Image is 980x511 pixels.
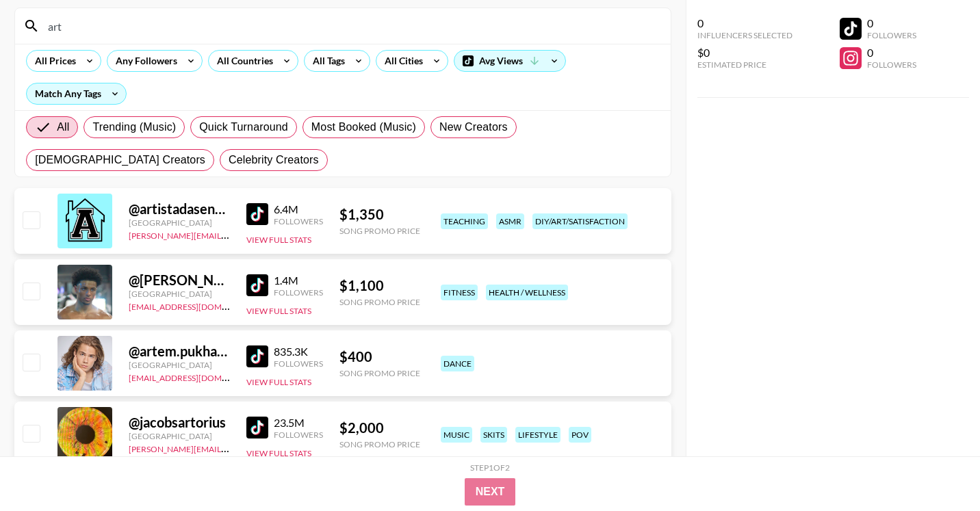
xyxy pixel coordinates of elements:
[129,441,331,454] a: [PERSON_NAME][EMAIL_ADDRESS][DOMAIN_NAME]
[27,51,79,71] div: All Prices
[246,377,311,387] button: View Full Stats
[697,16,792,30] div: 0
[92,119,176,135] span: Trending (Music)
[35,152,205,168] span: [DEMOGRAPHIC_DATA] Creators
[339,277,420,294] div: $ 1,100
[274,216,323,226] div: Followers
[40,15,662,37] input: Search by User Name
[129,431,230,441] div: [GEOGRAPHIC_DATA]
[27,83,126,104] div: Match Any Tags
[496,213,524,229] div: asmr
[274,287,323,298] div: Followers
[129,414,230,431] div: @ jacobsartorius
[129,360,230,370] div: [GEOGRAPHIC_DATA]
[246,417,268,438] img: TikTok
[867,16,916,30] div: 0
[129,289,230,299] div: [GEOGRAPHIC_DATA]
[441,356,474,371] div: dance
[311,119,416,135] span: Most Booked (Music)
[339,439,420,449] div: Song Promo Price
[129,343,230,360] div: @ artem.pukhalskyi
[246,345,268,367] img: TikTok
[339,419,420,436] div: $ 2,000
[57,119,69,135] span: All
[454,51,565,71] div: Avg Views
[697,46,792,60] div: $0
[129,272,230,289] div: @ [PERSON_NAME]
[229,152,319,168] span: Celebrity Creators
[339,368,420,378] div: Song Promo Price
[274,430,323,440] div: Followers
[441,213,488,229] div: teaching
[470,462,510,473] div: Step 1 of 2
[515,427,560,443] div: lifestyle
[867,46,916,60] div: 0
[199,119,288,135] span: Quick Turnaround
[441,285,478,300] div: fitness
[246,306,311,316] button: View Full Stats
[129,299,266,312] a: [EMAIL_ADDRESS][DOMAIN_NAME]
[376,51,426,71] div: All Cities
[209,51,276,71] div: All Countries
[697,60,792,70] div: Estimated Price
[274,274,323,287] div: 1.4M
[246,235,311,245] button: View Full Stats
[246,274,268,296] img: TikTok
[912,443,964,495] iframe: Drift Widget Chat Controller
[480,427,507,443] div: skits
[569,427,591,443] div: pov
[274,345,323,358] div: 835.3K
[465,478,516,506] button: Next
[532,213,628,229] div: diy/art/satisfaction
[246,203,268,225] img: TikTok
[274,358,323,369] div: Followers
[107,51,180,71] div: Any Followers
[274,202,323,216] div: 6.4M
[246,448,311,458] button: View Full Stats
[339,206,420,223] div: $ 1,350
[274,416,323,430] div: 23.5M
[439,119,508,135] span: New Creators
[867,30,916,40] div: Followers
[129,200,230,218] div: @ artistadasencasa
[339,297,420,307] div: Song Promo Price
[867,60,916,70] div: Followers
[129,370,266,383] a: [EMAIL_ADDRESS][DOMAIN_NAME]
[486,285,568,300] div: health / wellness
[129,228,331,241] a: [PERSON_NAME][EMAIL_ADDRESS][DOMAIN_NAME]
[129,218,230,228] div: [GEOGRAPHIC_DATA]
[339,226,420,236] div: Song Promo Price
[697,30,792,40] div: Influencers Selected
[339,348,420,365] div: $ 400
[441,427,472,443] div: music
[305,51,348,71] div: All Tags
